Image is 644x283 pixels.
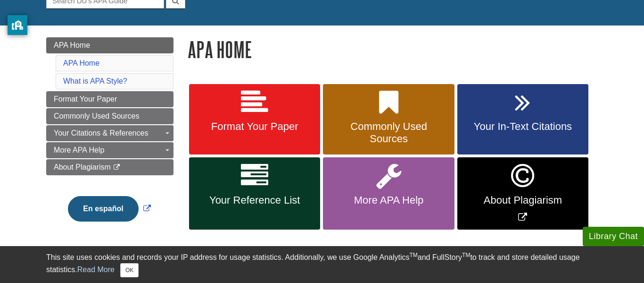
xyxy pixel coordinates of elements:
[8,15,27,35] button: privacy banner
[464,194,581,206] span: About Plagiarism
[457,157,588,230] a: Link opens in new window
[583,227,644,246] button: Library Chat
[54,129,148,137] span: Your Citations & References
[46,142,173,158] a: More APA Help
[54,112,139,120] span: Commonly Used Sources
[457,84,588,155] a: Your In-Text Citations
[46,37,173,238] div: Guide Page Menu
[189,84,320,155] a: Format Your Paper
[63,59,99,67] a: APA Home
[66,205,153,213] a: Link opens in new window
[46,159,173,175] a: About Plagiarism
[46,37,173,53] a: APA Home
[54,95,117,103] span: Format Your Paper
[54,163,111,171] span: About Plagiarism
[323,157,454,230] a: More APA Help
[323,84,454,155] a: Commonly Used Sources
[330,194,447,206] span: More APA Help
[54,41,90,49] span: APA Home
[330,120,447,145] span: Commonly Used Sources
[189,157,320,230] a: Your Reference List
[46,252,598,277] div: This site uses cookies and records your IP address for usage statistics. Additionally, we use Goo...
[46,125,173,141] a: Your Citations & References
[188,37,598,61] h1: APA Home
[196,194,313,206] span: Your Reference List
[196,120,313,133] span: Format Your Paper
[54,146,104,154] span: More APA Help
[46,91,173,107] a: Format Your Paper
[63,77,127,85] a: What is APA Style?
[46,108,173,124] a: Commonly Used Sources
[120,263,139,277] button: Close
[464,120,581,133] span: Your In-Text Citations
[409,252,417,258] sup: TM
[77,266,115,274] a: Read More
[462,252,470,258] sup: TM
[113,164,121,171] i: This link opens in a new window
[68,196,138,222] button: En español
